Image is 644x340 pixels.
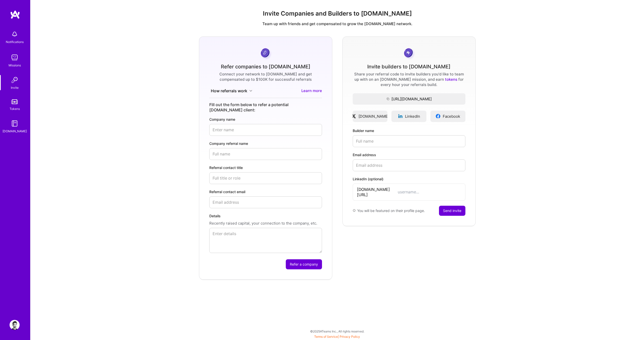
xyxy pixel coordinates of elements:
input: Full name [209,148,322,160]
a: Terms of Service [314,335,338,338]
img: linkedinLogo [398,114,403,119]
label: Builder name [353,128,465,133]
label: Referral contact title [209,165,322,170]
input: Email address [209,196,322,208]
input: Full title or role [209,172,322,184]
label: Details [209,213,322,219]
span: | [314,335,360,338]
a: tokens [445,77,457,82]
label: Company name [209,117,322,122]
img: Invite [10,75,20,85]
img: xLogo [351,114,356,119]
div: Connect your network to [DOMAIN_NAME] and get compensated up to $100K for successful referrals [209,71,322,82]
div: Share your referral code to invite builders you'd like to team up with on an [DOMAIN_NAME] missio... [353,71,465,87]
p: Team up with friends and get compensated to grow the [DOMAIN_NAME] network. [34,21,640,26]
div: Tokens [10,106,20,111]
h1: Invite Companies and Builders to [DOMAIN_NAME] [34,10,640,17]
div: Invite builders to [DOMAIN_NAME] [367,64,451,69]
a: Learn more [301,88,322,94]
input: Email address [353,159,465,171]
img: facebookLogo [435,114,441,119]
a: Privacy Policy [340,335,360,338]
label: Email address [353,152,465,157]
span: [DOMAIN_NAME][URL] [357,187,398,197]
span: [URL][DOMAIN_NAME] [353,96,465,102]
div: [DOMAIN_NAME] [3,129,27,134]
button: Refer a company [286,259,322,269]
img: logo [10,10,20,19]
span: Facebook [443,114,460,119]
div: © 2025 ATeams Inc., All rights reserved. [30,325,644,337]
label: LinkedIn (optional) [353,176,465,182]
span: LinkedIn [405,114,420,119]
img: teamwork [10,53,20,63]
img: User Avatar [10,320,20,330]
img: guide book [10,118,20,129]
div: Missions [9,63,21,68]
img: purpleCoin [259,47,272,60]
img: bell [10,29,20,39]
div: Notifications [6,39,24,45]
input: Enter name [209,124,322,136]
span: [DOMAIN_NAME] [358,114,389,119]
label: Referral contact email [209,189,322,194]
p: Recently raised capital, your connection to the company, etc. [209,221,322,226]
input: username... [398,189,461,195]
button: How referrals work [209,88,254,94]
img: tokens [12,99,18,104]
input: Full name [353,135,465,147]
div: Fill out the form below to refer a potential [DOMAIN_NAME] client: [209,102,322,113]
label: Company referral name [209,141,322,146]
div: You will be featured on their profile page. [353,206,425,216]
img: grayCoin [402,47,416,60]
div: Invite [11,85,19,90]
div: Refer companies to [DOMAIN_NAME] [221,64,310,69]
button: Send invite [439,206,465,216]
